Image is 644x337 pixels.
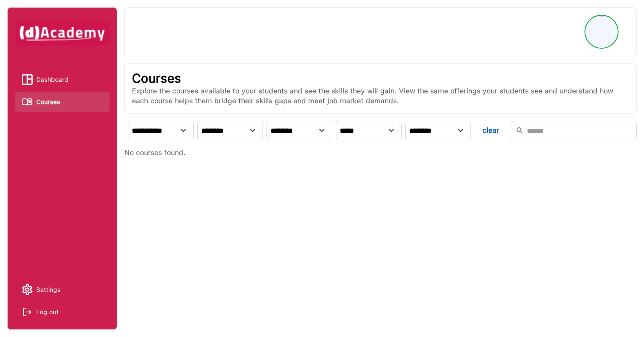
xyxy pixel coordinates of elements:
img: dAcademy [15,21,110,46]
img: Dashboard icon [22,74,33,85]
span: Settings [36,283,60,296]
button: clear [475,121,507,140]
img: Courses icon [22,97,33,107]
span: Dashboard [36,73,68,86]
img: Search [515,126,524,135]
a: Courses iconCourses [22,95,102,109]
span: Courses [36,95,60,109]
div: Explore the courses available to your students and see the skills they will gain. View the same o... [132,86,629,106]
img: Log out [22,307,33,317]
img: Profile [586,16,617,47]
p: No courses found. [124,147,290,158]
div: Courses [132,71,629,86]
div: clear [483,124,499,137]
a: Dashboard iconDashboard [22,73,102,86]
div: Log out [36,305,59,319]
img: setting [22,284,33,295]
